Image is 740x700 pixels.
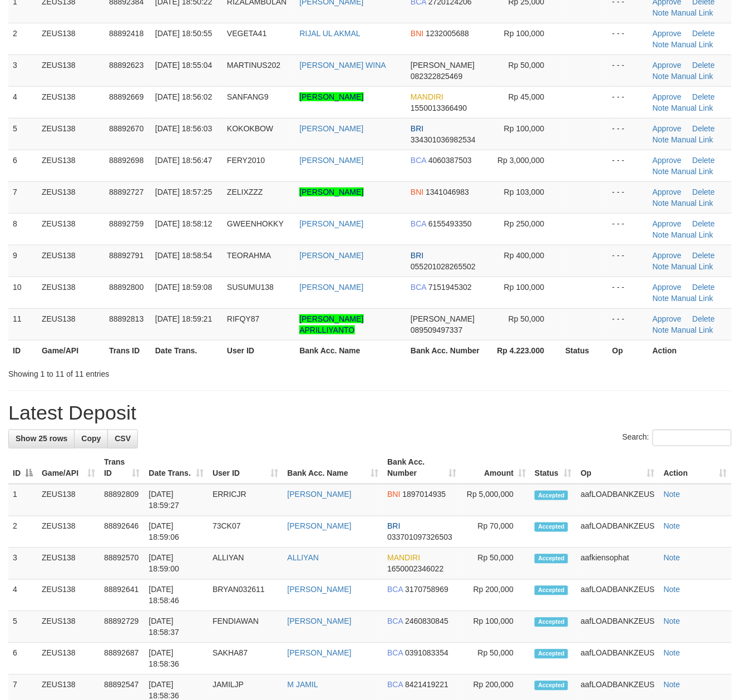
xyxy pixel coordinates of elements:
[576,484,659,516] td: aafLOADBANKZEUS
[693,92,715,101] a: Delete
[653,262,669,271] a: Note
[672,40,714,49] a: Manual Link
[37,245,105,277] td: ZEUS138
[693,219,715,228] a: Delete
[411,135,476,144] span: Copy 334301036982534 to clipboard
[693,314,715,323] a: Delete
[411,262,476,271] span: Copy 055201028265502 to clipboard
[37,118,105,150] td: ZEUS138
[653,156,682,165] a: Approve
[151,340,223,361] th: Date Trans.
[37,612,100,643] td: ZEUS138
[109,61,144,70] span: 88892623
[288,681,318,689] a: M JAMIL
[693,124,715,133] a: Delete
[8,516,37,548] td: 2
[100,452,144,484] th: Trans ID: activate to sort column ascending
[283,452,383,484] th: Bank Acc. Name: activate to sort column ascending
[653,135,669,144] a: Note
[608,118,648,150] td: - - -
[648,340,732,361] th: Action
[411,283,426,292] span: BCA
[299,314,363,334] a: [PERSON_NAME] APRILLIYANTO
[208,580,283,612] td: BRYAN032611
[426,29,469,38] span: Copy 1232005688 to clipboard
[623,430,732,446] label: Search:
[100,612,144,643] td: 88892729
[144,452,208,484] th: Date Trans.: activate to sort column ascending
[504,188,544,196] span: Rp 103,000
[37,150,105,181] td: ZEUS138
[576,580,659,612] td: aafLOADBANKZEUS
[8,364,300,379] div: Showing 1 to 11 of 11 entries
[299,92,363,101] a: [PERSON_NAME]
[288,554,319,563] a: ALLIYAN
[37,452,100,484] th: Game/API: activate to sort column ascending
[411,156,426,165] span: BCA
[411,103,467,112] span: Copy 1550013366490 to clipboard
[653,219,682,228] a: Approve
[653,29,682,38] a: Approve
[109,188,144,196] span: 88892727
[8,23,37,55] td: 2
[387,490,400,499] span: BNI
[155,156,212,165] span: [DATE] 18:56:47
[387,617,403,626] span: BCA
[37,213,105,245] td: ZEUS138
[428,219,472,228] span: Copy 6155493350 to clipboard
[497,156,544,165] span: Rp 3,000,000
[223,340,295,361] th: User ID
[693,156,715,165] a: Delete
[608,213,648,245] td: - - -
[672,135,714,144] a: Manual Link
[107,430,138,448] a: CSV
[387,649,403,658] span: BCA
[608,86,648,118] td: - - -
[608,150,648,181] td: - - -
[8,548,37,580] td: 3
[461,516,530,548] td: Rp 70,000
[653,314,682,323] a: Approve
[653,199,669,208] a: Note
[428,283,472,292] span: Copy 7151945302 to clipboard
[37,516,100,548] td: ZEUS138
[664,649,680,658] a: Note
[672,72,714,81] a: Manual Link
[672,262,714,271] a: Manual Link
[100,580,144,612] td: 88892641
[535,554,568,564] span: Accepted
[288,490,352,499] a: [PERSON_NAME]
[693,283,715,292] a: Delete
[8,181,37,213] td: 7
[227,283,274,292] span: SUSUMU138
[208,612,283,643] td: FENDIAWAN
[299,188,363,196] a: [PERSON_NAME]
[227,219,284,228] span: GWEENHOKKY
[664,681,680,689] a: Note
[672,103,714,112] a: Manual Link
[672,326,714,334] a: Manual Link
[405,617,448,626] span: Copy 2460830845 to clipboard
[8,340,37,361] th: ID
[227,314,259,323] span: RIFQY87
[144,548,208,580] td: [DATE] 18:59:00
[535,649,568,659] span: Accepted
[8,308,37,340] td: 11
[37,86,105,118] td: ZEUS138
[155,219,212,228] span: [DATE] 18:58:12
[8,402,732,425] h1: Latest Deposit
[227,124,273,133] span: KOKOKBOW
[109,219,144,228] span: 88892759
[411,29,423,38] span: BNI
[411,124,423,133] span: BRI
[100,516,144,548] td: 88892646
[504,124,544,133] span: Rp 100,000
[8,580,37,612] td: 4
[109,251,144,260] span: 88892791
[411,188,423,196] span: BNI
[693,29,715,38] a: Delete
[37,55,105,86] td: ZEUS138
[109,124,144,133] span: 88892670
[144,612,208,643] td: [DATE] 18:58:37
[535,618,568,627] span: Accepted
